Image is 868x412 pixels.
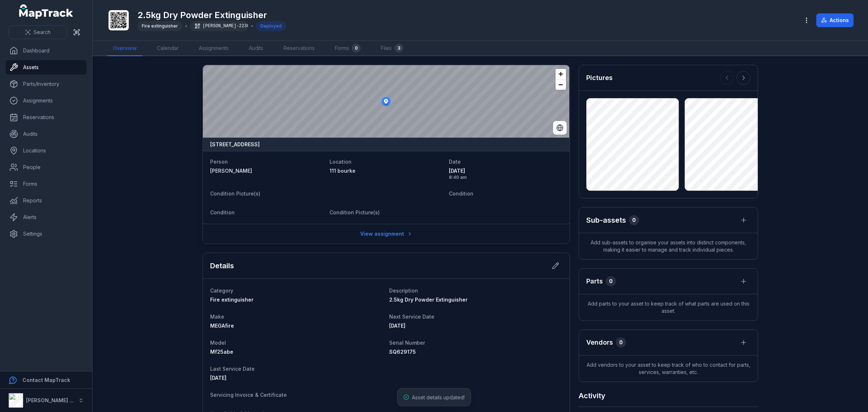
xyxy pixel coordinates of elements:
[137,9,286,21] h1: 2.5kg Dry Powder Extinguisher
[389,349,416,355] span: SQ629175
[586,215,626,225] h2: Sub-assets
[210,375,226,381] span: [DATE]
[389,340,425,346] span: Serial Number
[6,227,86,241] a: Settings
[329,209,380,215] span: Condition Picture(s)
[210,261,234,271] h2: Details
[210,375,226,381] time: 5/1/2025, 12:00:00 AM
[6,60,86,75] a: Assets
[210,297,254,303] span: Fire extinguisher
[412,394,465,400] span: Asset details updated!
[210,349,233,355] span: Mf25abe
[6,177,86,191] a: Forms
[203,65,569,138] canvas: Map
[556,79,566,90] button: Zoom out
[586,73,613,83] h3: Pictures
[449,159,461,165] span: Date
[210,323,234,329] span: MEGAfire
[449,167,562,175] span: [DATE]
[449,190,473,197] span: Condition
[6,193,86,208] a: Reports
[395,44,403,52] div: 3
[6,210,86,224] a: Alerts
[579,233,758,259] span: Add sub-assets to organise your assets into distinct components, making it easier to manage and t...
[210,209,235,215] span: Condition
[210,141,260,148] strong: [STREET_ADDRESS]
[210,314,224,320] span: Make
[329,159,352,165] span: Location
[389,323,405,329] span: [DATE]
[389,287,418,294] span: Description
[19,4,73,19] a: MapTrack
[210,366,255,372] span: Last Service Date
[6,43,86,58] a: Dashboard
[26,397,76,403] strong: [PERSON_NAME] Air
[449,175,562,180] span: 8:40 am
[34,29,51,36] span: Search
[9,25,67,39] button: Search
[6,160,86,175] a: People
[107,41,142,56] a: Overview
[6,93,86,108] a: Assignments
[210,392,287,398] span: Servicing Invoice & Certificate
[210,190,260,197] span: Condition Picture(s)
[6,127,86,141] a: Audits
[190,21,248,31] div: [PERSON_NAME]-2236
[329,168,356,174] span: 111 bourke
[352,44,361,52] div: 0
[210,287,233,294] span: Category
[151,41,184,56] a: Calendar
[449,167,562,180] time: 7/24/2025, 8:40:44 AM
[210,167,324,175] a: [PERSON_NAME]
[389,297,468,303] span: 2.5kg Dry Powder Extinguisher
[389,314,434,320] span: Next Service Date
[329,167,443,175] a: 111 bourke
[329,41,366,56] a: Forms0
[553,121,567,135] button: Switch to Satellite View
[210,159,228,165] span: Person
[375,41,409,56] a: Files3
[6,143,86,158] a: Locations
[579,294,758,320] span: Add parts to your asset to keep track of what parts are used on this asset.
[586,337,613,348] h3: Vendors
[629,215,639,225] div: 0
[616,337,626,348] div: 0
[278,41,320,56] a: Reservations
[556,69,566,79] button: Zoom in
[256,21,286,31] div: Deployed
[606,276,616,286] div: 0
[6,110,86,125] a: Reservations
[193,41,234,56] a: Assignments
[6,77,86,91] a: Parts/Inventory
[210,340,226,346] span: Model
[22,377,70,383] strong: Contact MapTrack
[579,356,758,382] span: Add vendors to your asset to keep track of who to contact for parts, services, warranties, etc.
[356,227,417,241] a: View assignment
[389,323,405,329] time: 11/1/2025, 12:00:00 AM
[586,276,603,286] h3: Parts
[142,23,178,29] span: Fire extinguisher
[579,391,605,401] h2: Activity
[243,41,269,56] a: Audits
[816,13,854,27] button: Actions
